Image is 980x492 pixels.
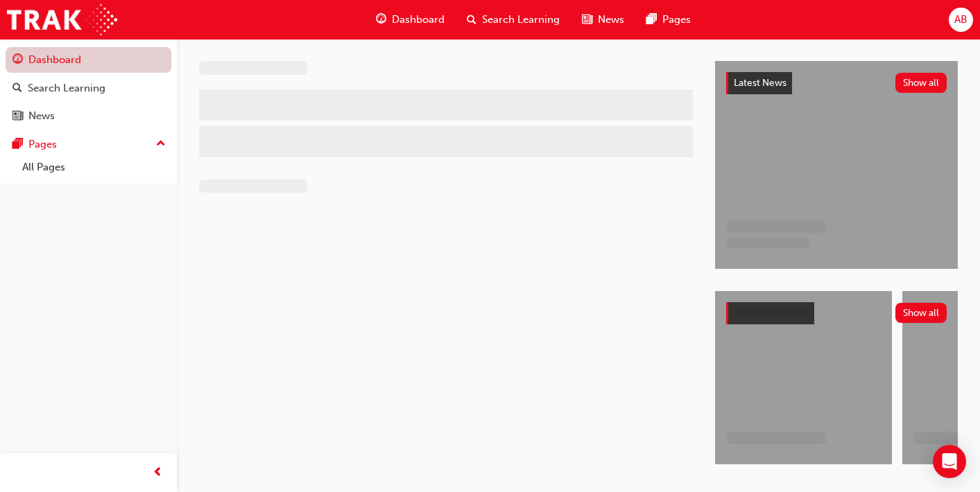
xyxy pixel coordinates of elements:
[482,12,560,28] span: Search Learning
[726,72,947,94] a: Latest NewsShow all
[376,11,386,28] span: guage-icon
[12,54,23,67] span: guage-icon
[156,135,166,153] span: up-icon
[6,132,171,157] button: Pages
[17,157,171,178] a: All Pages
[646,11,657,28] span: pages-icon
[954,12,968,28] span: AB
[28,80,105,96] div: Search Learning
[153,464,163,482] span: prev-icon
[582,11,592,28] span: news-icon
[28,108,55,124] div: News
[895,303,947,323] button: Show all
[949,8,973,32] button: AB
[662,12,691,28] span: Pages
[933,445,966,478] div: Open Intercom Messenger
[365,6,456,34] a: guage-iconDashboard
[6,44,171,132] button: DashboardSearch LearningNews
[467,11,476,28] span: search-icon
[456,6,571,34] a: search-iconSearch Learning
[571,6,635,34] a: news-iconNews
[12,110,23,123] span: news-icon
[6,47,171,73] a: Dashboard
[12,82,22,95] span: search-icon
[7,4,117,35] img: Trak
[28,137,57,152] div: Pages
[734,77,786,89] span: Latest News
[6,103,171,129] a: News
[895,73,947,93] button: Show all
[598,12,624,28] span: News
[726,302,947,324] a: Show all
[392,12,445,28] span: Dashboard
[635,6,702,34] a: pages-iconPages
[6,76,171,101] a: Search Learning
[12,139,23,151] span: pages-icon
